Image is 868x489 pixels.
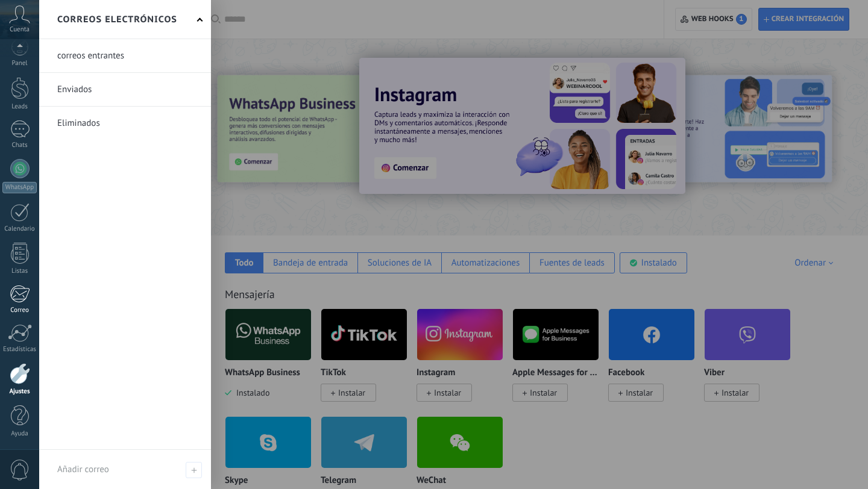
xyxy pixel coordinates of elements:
div: WhatsApp [2,182,37,193]
li: Enviados [39,73,211,107]
div: Ajustes [2,388,37,396]
span: Añadir correo [186,462,202,478]
span: Cuenta [10,26,30,34]
div: Listas [2,267,37,275]
div: Panel [2,60,37,67]
div: Leads [2,103,37,111]
h2: Correos electrónicos [57,1,177,39]
li: Eliminados [39,107,211,140]
div: Correo [2,307,37,314]
li: correos entrantes [39,39,211,73]
span: Añadir correo [57,464,109,475]
div: Chats [2,142,37,149]
div: Estadísticas [2,346,37,354]
div: Calendario [2,225,37,233]
div: Ayuda [2,430,37,438]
